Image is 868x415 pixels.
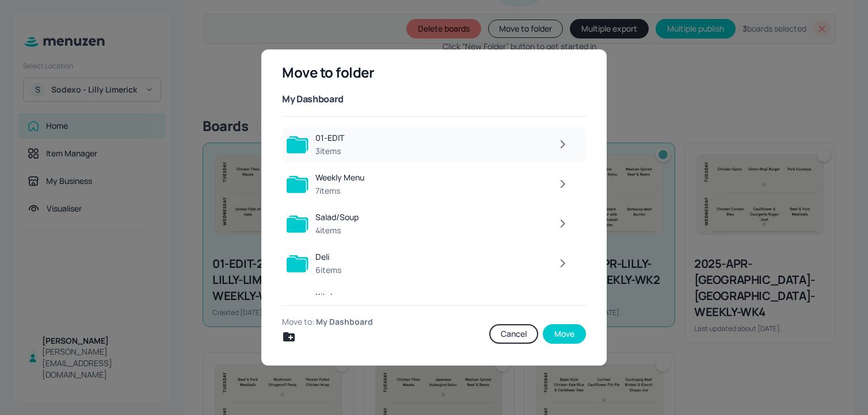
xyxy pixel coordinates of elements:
[315,291,344,302] div: Kitchen
[282,92,344,106] div: My Dashboard
[315,132,344,144] div: 01-EDIT
[282,330,296,344] svg: Create new folder
[315,225,359,236] div: 4 items
[315,251,341,263] div: Deli
[315,145,344,157] div: 3 items
[315,185,364,197] div: 7 items
[315,172,364,183] div: Weekly Menu
[543,324,586,344] button: Move
[282,316,485,328] div: Move to:
[316,316,373,327] span: My Dashboard
[315,264,341,276] div: 6 items
[282,63,586,82] div: Move to folder
[489,324,538,344] button: Cancel
[315,212,359,223] div: Salad/Soup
